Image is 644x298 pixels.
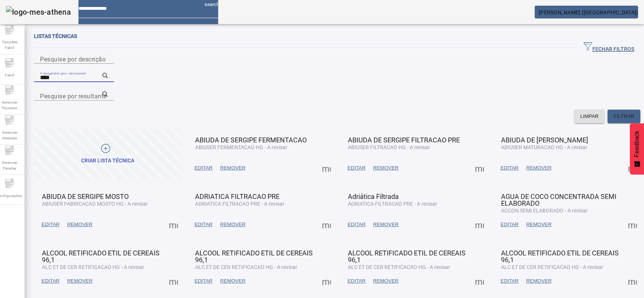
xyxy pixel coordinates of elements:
[167,218,180,231] button: Mais
[369,274,402,288] button: REMOVER
[191,218,217,231] button: EDITAR
[320,218,333,231] button: Mais
[630,123,644,174] button: Feedback - Mostrar pesquisa
[522,161,555,175] button: REMOVER
[526,221,551,228] span: REMOVER
[63,218,96,231] button: REMOVER
[574,110,605,123] button: LIMPAR
[195,249,313,264] span: ALCOOL RETIFICADO ETIL DE CEREAIS 96,1
[40,92,107,99] mat-label: Pesquise por resultante
[501,193,616,207] span: AGUA DE COCO CONCENTRADA SEMI ELABORADO
[473,218,486,231] button: Mais
[320,274,333,288] button: Mais
[40,73,108,82] input: Number
[348,144,430,150] span: ABIUSER FILTRACAO HG - A revisar
[369,218,402,231] button: REMOVER
[42,249,160,264] span: ALCOOL RETIFICADO ETIL DE CEREAIS 96,1
[348,201,437,207] span: ADRIATICA FILTRACAO PRE - A revisar
[40,70,86,75] mat-label: Pesquise por unidade
[347,277,366,285] span: EDITAR
[42,201,148,207] span: ABIUSER FABRICACAO MOSTO HG - A revisar
[195,164,213,172] span: EDITAR
[501,221,519,228] span: EDITAR
[626,161,639,175] button: Mais
[473,274,486,288] button: Mais
[220,277,245,285] span: REMOVER
[3,70,16,80] span: Fabril
[195,221,213,228] span: EDITAR
[626,218,639,231] button: Mais
[501,164,519,172] span: EDITAR
[577,41,640,54] button: FECHAR FILTROS
[216,218,249,231] button: REMOVER
[40,55,106,63] mat-label: Pesquise por descrição
[195,144,287,150] span: ABIUSER FERMENTACAO HG - A revisar
[522,218,555,231] button: REMOVER
[607,110,640,123] button: FILTRAR
[580,113,599,120] span: LIMPAR
[38,218,63,231] button: EDITAR
[348,136,460,144] span: ABIUDA DE SERGIPE FILTRACAO PRE
[583,42,634,53] span: FECHAR FILTROS
[191,161,217,175] button: EDITAR
[347,164,366,172] span: EDITAR
[63,274,96,288] button: REMOVER
[195,201,284,207] span: ADRIATICA FILTRACAO PRE - A revisar
[216,274,249,288] button: REMOVER
[347,221,366,228] span: EDITAR
[633,131,640,157] span: Feedback
[497,274,523,288] button: EDITAR
[38,274,63,288] button: EDITAR
[526,277,551,285] span: REMOVER
[501,136,588,144] span: ABIUDA DE [PERSON_NAME]
[373,221,398,228] span: REMOVER
[373,277,398,285] span: REMOVER
[320,161,333,175] button: Mais
[348,249,466,264] span: ALCOOL RETIFICADO ETIL DE CEREAIS 96,1
[34,33,77,39] span: Listas técnicas
[220,164,245,172] span: REMOVER
[216,161,249,175] button: REMOVER
[41,221,60,228] span: EDITAR
[195,277,213,285] span: EDITAR
[40,92,108,101] input: Number
[526,164,551,172] span: REMOVER
[369,161,402,175] button: REMOVER
[501,249,619,264] span: ALCOOL RETIFICADO ETIL DE CEREAIS 96,1
[522,274,555,288] button: REMOVER
[501,144,587,150] span: ABIUSER MATURACAO HG - A revisar
[501,277,519,285] span: EDITAR
[220,221,245,228] span: REMOVER
[497,218,523,231] button: EDITAR
[81,157,134,165] div: CRIAR LISTA TÉCNICA
[67,221,92,228] span: REMOVER
[6,6,71,18] img: logo-mes-athena
[373,164,398,172] span: REMOVER
[348,193,399,200] span: Adriática Filtrada
[473,161,486,175] button: Mais
[539,9,638,15] span: [PERSON_NAME] ([GEOGRAPHIC_DATA])
[42,193,129,200] span: ABIUDA DE SERGIPE MOSTO
[167,274,180,288] button: Mais
[497,161,523,175] button: EDITAR
[195,193,280,200] span: ADRIATICA FILTRACAO PRE
[344,161,369,175] button: EDITAR
[613,113,634,120] span: FILTRAR
[67,277,92,285] span: REMOVER
[195,136,307,144] span: ABIUDA DE SERGIPE FERMENTACAO
[41,277,60,285] span: EDITAR
[344,218,369,231] button: EDITAR
[191,274,217,288] button: EDITAR
[626,274,639,288] button: Mais
[344,274,369,288] button: EDITAR
[34,129,181,180] button: CRIAR LISTA TÉCNICA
